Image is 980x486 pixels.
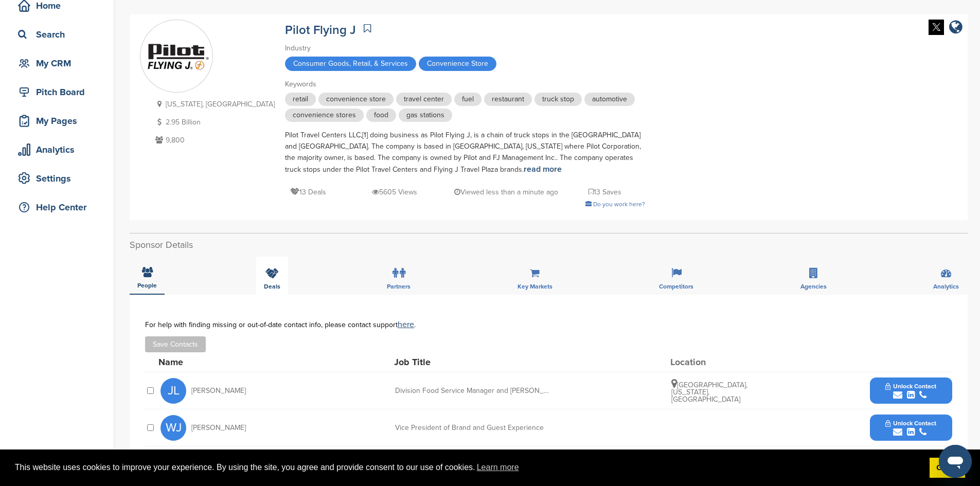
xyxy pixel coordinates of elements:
a: dismiss cookie message [930,458,965,478]
span: Deals [264,283,280,290]
a: Pitch Board [10,80,103,104]
button: Unlock Contact [873,375,949,406]
span: [PERSON_NAME] [191,387,246,394]
a: Search [10,23,103,46]
img: Twitter white [929,20,944,35]
div: Keywords [285,79,645,90]
span: Key Markets [518,283,553,290]
p: [US_STATE], [GEOGRAPHIC_DATA] [153,98,275,111]
p: 13 Deals [290,186,326,199]
a: learn more about cookies [475,460,521,475]
div: Settings [15,169,103,188]
div: Industry [285,43,645,54]
span: Analytics [933,283,959,290]
div: My Pages [15,112,103,130]
span: Competitors [659,283,693,290]
span: WJ [161,415,186,441]
span: convenience stores [285,109,364,122]
span: fuel [454,93,482,106]
p: 5605 Views [372,186,417,199]
span: [GEOGRAPHIC_DATA], [US_STATE], [GEOGRAPHIC_DATA] [671,381,747,404]
span: Agencies [800,283,827,290]
div: For help with finding missing or out-of-date contact info, please contact support . [145,320,952,329]
div: Pitch Board [15,83,103,101]
div: Job Title [394,357,548,367]
span: This website uses cookies to improve your experience. By using the site, you agree and provide co... [15,460,921,475]
span: JL [161,378,186,404]
p: 2.95 Billion [153,116,275,129]
img: Sponsorpitch & Pilot Flying J [140,38,212,76]
a: Help Center [10,195,103,219]
a: Do you work here? [585,201,645,208]
p: 13 Saves [589,186,621,199]
span: automotive [584,93,635,106]
p: 9,800 [153,134,275,147]
span: Convenience Store [419,57,496,71]
span: Do you work here? [593,201,645,208]
a: Settings [10,167,103,190]
button: Unlock Contact [873,412,949,443]
div: Search [15,25,103,44]
a: My CRM [10,51,103,75]
span: convenience store [318,93,394,106]
span: travel center [396,93,452,106]
div: Pilot Travel Centers LLC,[1] doing business as Pilot Flying J, is a chain of truck stops in the [... [285,130,645,175]
h2: Sponsor Details [130,238,968,252]
a: read more [524,164,562,174]
span: retail [285,93,316,106]
span: Consumer Goods, Retail, & Services [285,57,416,71]
a: Pilot Flying J [285,23,356,38]
div: Location [670,357,747,367]
a: here [398,319,414,330]
button: Save Contacts [145,336,206,352]
p: Viewed less than a minute ago [454,186,558,199]
a: Analytics [10,138,103,161]
span: People [137,282,157,289]
span: gas stations [399,109,452,122]
div: Help Center [15,198,103,217]
span: Unlock Contact [885,420,936,427]
span: restaurant [484,93,532,106]
a: company link [949,20,963,37]
span: Unlock Contact [885,383,936,390]
div: Vice President of Brand and Guest Experience [395,424,549,431]
a: My Pages [10,109,103,133]
span: truck stop [534,93,582,106]
div: Analytics [15,140,103,159]
div: Division Food Service Manager and [PERSON_NAME]'s National Brand Manager [395,387,549,394]
span: [PERSON_NAME] [191,424,246,431]
iframe: Button to launch messaging window [939,445,972,478]
span: Partners [387,283,411,290]
div: Name [158,357,272,367]
div: My CRM [15,54,103,73]
span: food [366,109,396,122]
